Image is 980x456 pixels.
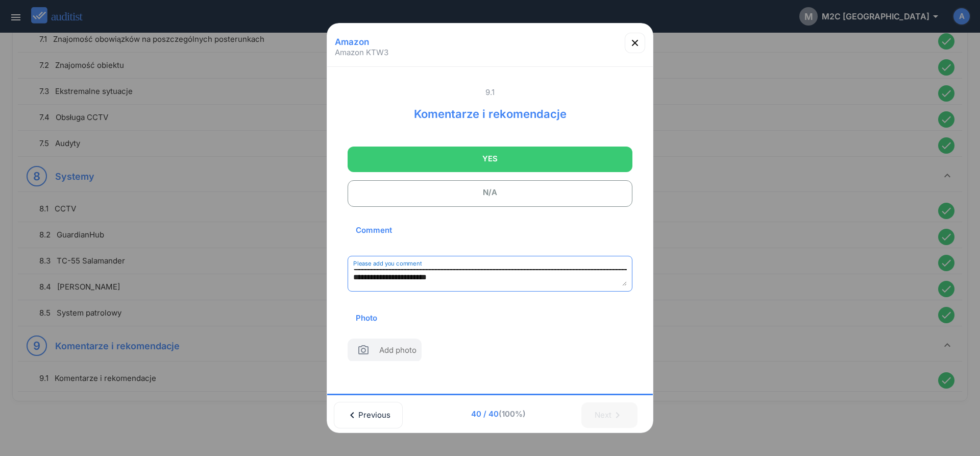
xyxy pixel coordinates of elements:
[499,409,526,419] span: (100%)
[346,409,358,421] i: chevron_left
[418,409,579,420] span: 40 / 40
[335,47,388,58] span: Amazon KTW3
[406,98,575,122] div: Komentarze i rekomendacje
[348,87,632,98] span: 9.1
[334,402,403,428] button: Previous
[348,302,385,334] h2: Photo
[348,214,400,247] h2: Comment
[353,269,627,286] textarea: Please add you comment
[379,345,416,359] span: Add photo
[347,404,389,426] div: Previous
[360,149,620,169] span: YES
[360,182,620,203] span: N/A
[331,33,373,51] h1: Amazon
